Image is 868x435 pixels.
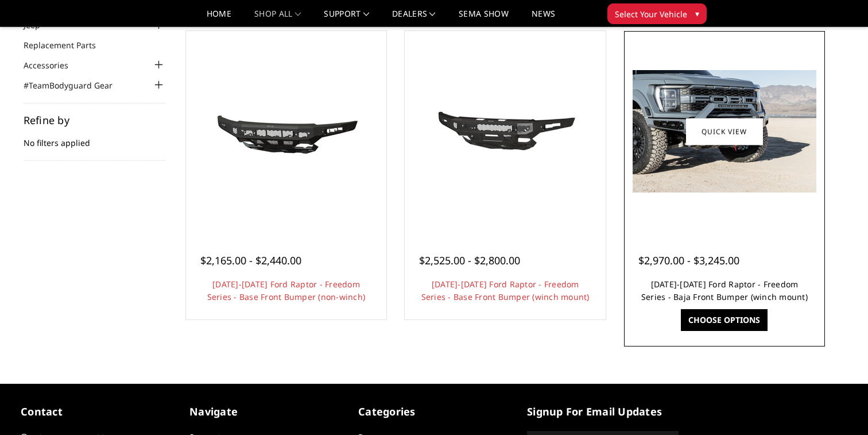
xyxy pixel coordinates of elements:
[695,7,699,20] span: ▾
[408,34,603,229] a: 2021-2025 Ford Raptor - Freedom Series - Base Front Bumper (winch mount)
[459,10,509,26] a: SEMA Show
[254,10,301,26] a: shop all
[358,404,510,419] h5: Categories
[615,8,687,20] span: Select Your Vehicle
[207,279,366,302] a: [DATE]-[DATE] Ford Raptor - Freedom Series - Base Front Bumper (non-winch)
[527,404,679,419] h5: signup for email updates
[419,253,520,267] span: $2,525.00 - $2,800.00
[421,279,590,302] a: [DATE]-[DATE] Ford Raptor - Freedom Series - Base Front Bumper (winch mount)
[324,10,369,26] a: Support
[627,34,822,229] a: 2021-2025 Ford Raptor - Freedom Series - Baja Front Bumper (winch mount) 2021-2025 Ford Raptor - ...
[686,118,763,145] a: Quick view
[638,253,739,267] span: $2,970.00 - $3,245.00
[681,309,768,331] a: Choose Options
[24,115,166,161] div: No filters applied
[413,88,597,175] img: 2021-2025 Ford Raptor - Freedom Series - Base Front Bumper (winch mount)
[24,79,127,91] a: #TeamBodyguard Gear
[24,115,166,125] h5: Refine by
[200,253,301,267] span: $2,165.00 - $2,440.00
[207,10,231,26] a: Home
[189,34,384,229] a: 2021-2025 Ford Raptor - Freedom Series - Base Front Bumper (non-winch) 2021-2025 Ford Raptor - Fr...
[532,10,555,26] a: News
[607,3,707,24] button: Select Your Vehicle
[633,70,816,193] img: 2021-2025 Ford Raptor - Freedom Series - Baja Front Bumper (winch mount)
[392,10,436,26] a: Dealers
[24,39,110,51] a: Replacement Parts
[21,404,172,419] h5: contact
[641,279,808,302] a: [DATE]-[DATE] Ford Raptor - Freedom Series - Baja Front Bumper (winch mount)
[24,59,83,71] a: Accessories
[811,380,868,435] iframe: Chat Widget
[189,404,341,419] h5: Navigate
